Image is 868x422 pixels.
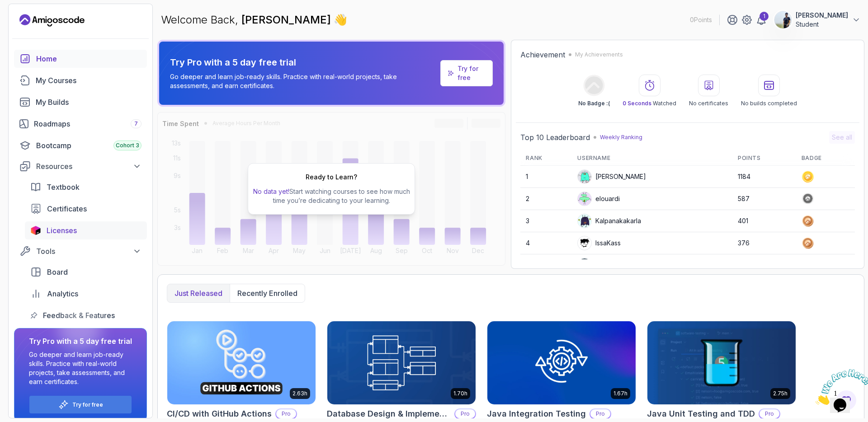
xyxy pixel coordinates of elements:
[14,136,147,155] a: bootcamp
[25,221,147,239] a: licenses
[487,408,586,420] h2: Java Integration Testing
[577,192,620,206] div: elouardi
[520,254,572,277] td: 5
[578,214,591,228] img: default monster avatar
[774,11,792,28] img: user profile image
[647,321,796,404] img: Java Unit Testing and TDD card
[577,258,628,272] div: Apply5489
[520,49,565,60] h2: Achievement
[455,409,475,418] p: Pro
[796,11,848,20] p: [PERSON_NAME]
[36,246,142,257] div: Tools
[47,203,87,214] span: Certificates
[575,51,623,58] p: My Achievements
[116,142,139,149] span: Cohort 3
[520,210,572,232] td: 3
[732,151,796,166] th: Points
[773,390,788,397] p: 2.75h
[14,50,147,68] a: home
[36,53,142,64] div: Home
[25,200,147,218] a: certificates
[36,75,142,86] div: My Courses
[4,4,7,11] span: 1
[253,188,289,195] span: No data yet!
[623,100,651,107] span: 0 Seconds
[25,306,147,324] a: feedback
[30,226,41,235] img: jetbrains icon
[167,284,230,302] button: Just released
[276,409,296,418] p: Pro
[732,210,796,232] td: 401
[14,243,147,259] button: Tools
[732,254,796,277] td: 351
[577,214,641,228] div: Kalpanakakarla
[732,188,796,210] td: 587
[47,267,68,277] span: Board
[36,161,142,172] div: Resources
[47,225,77,236] span: Licenses
[578,170,591,183] img: default monster avatar
[600,134,642,141] p: Weekly Ranking
[29,350,132,386] p: Go deeper and learn job-ready skills. Practice with real-world projects, take assessments, and ea...
[167,408,272,420] h2: CI/CD with GitHub Actions
[167,321,316,404] img: CI/CD with GitHub Actions card
[19,13,85,28] a: Landing page
[487,321,636,404] img: Java Integration Testing card
[36,140,142,151] div: Bootcamp
[25,263,147,281] a: board
[578,100,610,107] p: No Badge :(
[577,236,621,250] div: IssaKass
[440,60,493,86] a: Try for free
[812,366,868,408] iframe: chat widget
[774,11,861,29] button: user profile image[PERSON_NAME]Student
[14,93,147,111] a: builds
[230,284,305,302] button: Recently enrolled
[25,178,147,196] a: textbook
[14,115,147,133] a: roadmaps
[829,131,855,144] button: See all
[14,158,147,174] button: Resources
[36,97,142,108] div: My Builds
[333,12,348,27] span: 👋
[613,390,627,397] p: 1.67h
[590,409,610,418] p: Pro
[520,166,572,188] td: 1
[578,192,591,206] img: default monster avatar
[327,408,451,420] h2: Database Design & Implementation
[732,232,796,254] td: 376
[327,321,476,404] img: Database Design & Implementation card
[577,169,646,184] div: [PERSON_NAME]
[134,120,138,127] span: 7
[34,118,142,129] div: Roadmaps
[453,390,467,397] p: 1.70h
[43,310,115,321] span: Feedback & Features
[741,100,797,107] p: No builds completed
[458,64,486,82] a: Try for free
[161,13,347,27] p: Welcome Back,
[47,182,80,192] span: Textbook
[690,15,712,24] p: 0 Points
[759,12,769,21] div: 1
[520,232,572,254] td: 4
[252,187,411,205] p: Start watching courses to see how much time you’re dedicating to your learning.
[796,151,855,166] th: Badge
[47,288,78,299] span: Analytics
[572,151,732,166] th: Username
[578,236,591,250] img: user profile image
[241,13,334,26] span: [PERSON_NAME]
[170,72,437,90] p: Go deeper and learn job-ready skills. Practice with real-world projects, take assessments, and ea...
[647,408,755,420] h2: Java Unit Testing and TDD
[175,288,222,299] p: Just released
[306,173,357,182] h2: Ready to Learn?
[4,4,60,39] img: Chat attention grabber
[759,409,779,418] p: Pro
[756,14,767,25] a: 1
[72,401,103,408] a: Try for free
[520,132,590,143] h2: Top 10 Leaderboard
[237,288,297,299] p: Recently enrolled
[689,100,728,107] p: No certificates
[292,390,307,397] p: 2.63h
